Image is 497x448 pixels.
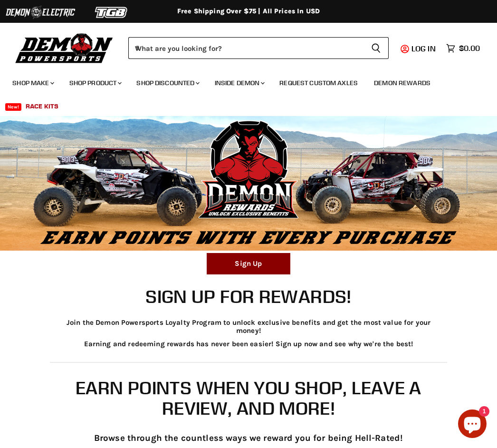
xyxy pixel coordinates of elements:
[62,73,128,93] a: Shop Product
[363,37,389,59] button: Search
[5,103,21,111] span: New!
[441,41,485,55] a: $0.00
[407,44,441,53] a: Log in
[55,319,443,335] p: Join the Demon Powersports Loyalty Program to unlock exclusive benefits and get the most value fo...
[128,37,363,59] input: When autocomplete results are available use up and down arrows to review and enter to select
[19,97,66,116] a: Race Kits
[5,3,76,21] img: Demon Electric Logo 2
[411,44,436,53] span: Log in
[5,73,60,93] a: Shop Make
[12,31,116,65] img: Demon Powersports
[367,73,438,93] a: Demon Rewards
[5,69,478,116] ul: Main menu
[128,37,389,59] form: Product
[208,73,271,93] a: Inside Demon
[76,3,147,21] img: TGB Logo 2
[55,340,443,348] p: Earning and redeeming rewards has never been easier! Sign up now and see why we're the best!
[272,73,365,93] a: Request Custom Axles
[455,409,489,440] inbox-online-store-chat: Shopify online store chat
[207,253,290,274] a: Sign Up
[459,44,480,53] span: $0.00
[50,433,448,444] p: Browse through the countless ways we reward you for being Hell-Rated!
[50,378,448,419] h2: Earn Points When You Shop, Leave a Review, and More!
[52,286,445,307] h1: Sign up for rewards!
[129,73,205,93] a: Shop Discounted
